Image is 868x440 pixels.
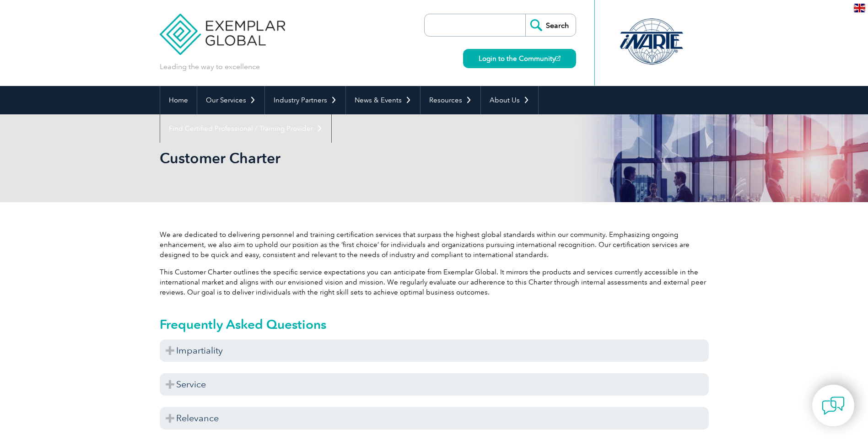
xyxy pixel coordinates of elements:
[854,4,865,12] img: en
[481,86,538,114] a: About Us
[160,373,709,396] h3: Service
[463,49,576,68] a: Login to the Community
[197,86,264,114] a: Our Services
[346,86,420,114] a: News & Events
[160,62,260,72] p: Leading the way to excellence
[421,86,480,114] a: Resources
[555,56,561,61] img: open_square.png
[265,86,345,114] a: Industry Partners
[160,339,709,362] h3: Impartiality
[160,86,197,114] a: Home
[160,407,709,429] h3: Relevance
[160,267,709,297] p: This Customer Charter outlines the specific service expectations you can anticipate from Exemplar...
[160,230,709,260] p: We are dedicated to delivering personnel and training certification services that surpass the hig...
[525,14,576,36] input: Search
[160,151,544,166] h2: Customer Charter
[160,114,331,143] a: Find Certified Professional / Training Provider
[822,394,845,417] img: contact-chat.png
[160,317,709,332] h2: Frequently Asked Questions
